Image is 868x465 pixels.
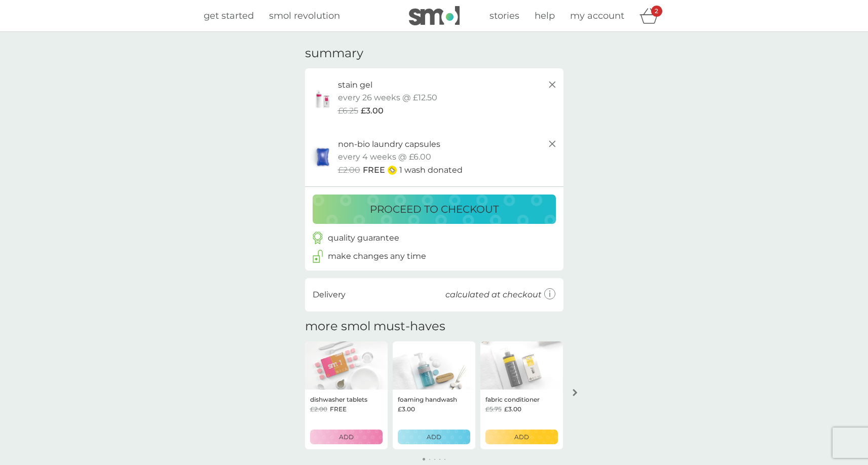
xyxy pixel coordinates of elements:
p: Delivery [313,288,346,301]
p: 1 wash donated [399,164,463,177]
a: get started [204,9,254,23]
p: make changes any time [328,250,426,263]
p: ADD [427,432,441,442]
a: smol revolution [269,9,340,23]
button: ADD [485,430,558,444]
span: £2.00 [338,164,360,177]
img: smol [409,6,460,25]
span: my account [570,10,624,21]
a: help [535,9,555,23]
p: fabric conditioner [485,395,540,404]
span: £2.00 [310,404,327,414]
span: £3.00 [361,104,384,118]
span: £3.00 [504,404,521,414]
p: proceed to checkout [370,201,499,217]
button: ADD [310,430,383,444]
h2: more smol must-haves [305,319,445,334]
button: ADD [398,430,470,444]
p: quality guarantee [328,231,399,245]
p: ADD [339,432,354,442]
h3: summary [305,46,363,61]
p: calculated at checkout [445,288,542,301]
div: basket [639,6,665,26]
p: stain gel [338,79,372,92]
a: stories [489,9,519,23]
span: get started [204,10,254,21]
a: my account [570,9,624,23]
span: £6.25 [338,104,358,118]
span: smol revolution [269,10,340,21]
p: dishwasher tablets [310,395,367,404]
p: non-bio laundry capsules [338,138,440,151]
p: foaming handwash [398,395,457,404]
span: £5.75 [485,404,502,414]
span: stories [489,10,519,21]
button: proceed to checkout [313,195,556,224]
span: £3.00 [398,404,415,414]
span: help [535,10,555,21]
p: ADD [514,432,529,442]
span: FREE [330,404,347,414]
p: every 4 weeks @ £6.00 [338,150,431,164]
p: every 26 weeks @ £12.50 [338,91,437,104]
span: FREE [363,164,385,177]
